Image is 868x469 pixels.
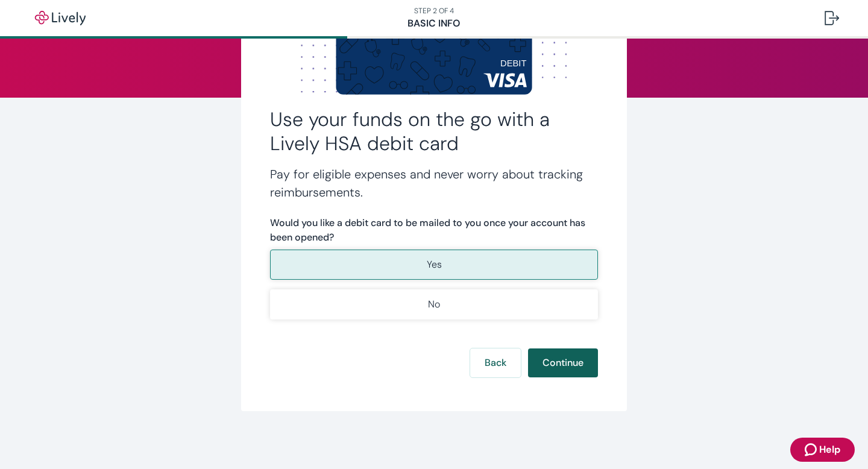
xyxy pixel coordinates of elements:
button: Zendesk support iconHelp [790,438,855,462]
button: Log out [815,4,849,33]
h2: Use your funds on the go with a Lively HSA debit card [270,107,598,156]
img: Lively [27,11,94,25]
button: Back [470,348,521,377]
p: No [428,297,440,312]
button: No [270,289,598,319]
p: Yes [427,257,442,272]
button: Yes [270,250,598,280]
label: Would you like a debit card to be mailed to you once your account has been opened? [270,216,598,245]
span: Help [819,442,840,457]
button: Continue [528,348,598,377]
svg: Zendesk support icon [805,442,819,457]
h4: Pay for eligible expenses and never worry about tracking reimbursements. [270,165,598,201]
